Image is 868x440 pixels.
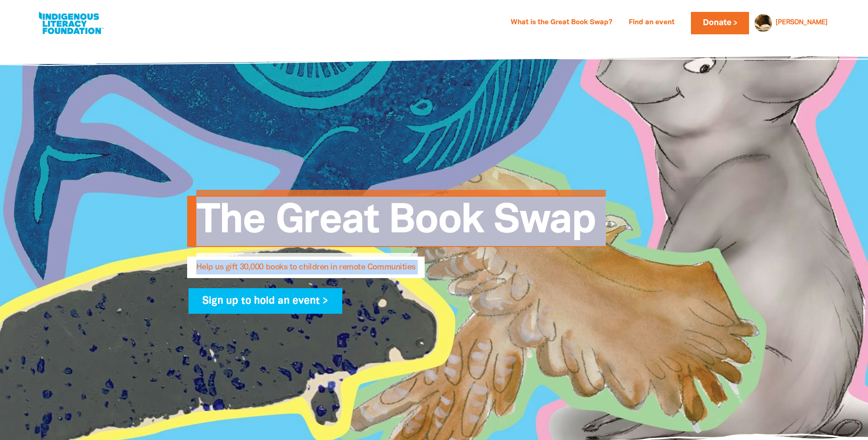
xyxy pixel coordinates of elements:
[505,16,618,30] a: What is the Great Book Swap?
[623,16,680,30] a: Find an event
[196,263,415,278] span: Help us gift 30,000 books to children in remote Communities
[196,203,596,247] span: The Great Book Swap
[189,288,343,314] a: Sign up to hold an event >
[691,12,749,34] a: Donate
[776,20,828,26] a: [PERSON_NAME]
